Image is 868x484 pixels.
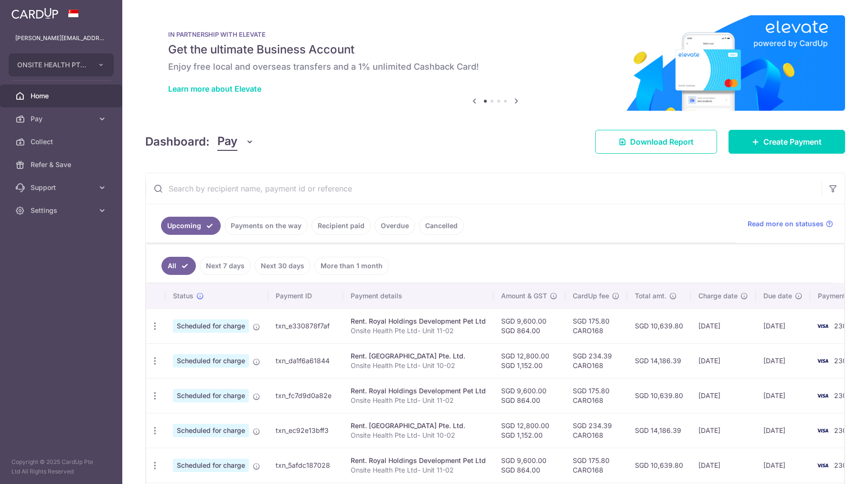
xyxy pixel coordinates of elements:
td: SGD 9,600.00 SGD 864.00 [493,378,565,413]
a: Learn more about Elevate [168,84,261,94]
div: Rent. Royal Holdings Development Pet Ltd [351,386,486,396]
a: Recipient paid [311,217,371,235]
td: SGD 12,800.00 SGD 1,152.00 [493,343,565,378]
img: Bank Card [813,320,832,332]
td: [DATE] [691,308,756,343]
span: Charge date [698,291,738,301]
span: Read more on statuses [748,219,824,229]
span: Create Payment [763,136,822,147]
span: 2309 [834,461,851,469]
img: Bank Card [813,390,832,401]
td: txn_5afdc187028 [268,448,343,483]
td: txn_e330878f7af [268,308,343,343]
td: txn_fc7d9d0a82e [268,378,343,413]
td: SGD 14,186.39 [627,413,691,448]
td: SGD 175.80 CARO168 [565,308,627,343]
span: Total amt. [635,291,666,301]
span: Home [31,91,94,101]
td: SGD 234.39 CARO168 [565,343,627,378]
span: Scheduled for charge [173,319,249,333]
img: Bank Card [813,425,832,436]
td: SGD 12,800.00 SGD 1,152.00 [493,413,565,448]
span: ONSITE HEALTH PTE. LTD. [17,60,88,70]
a: Read more on statuses [748,219,833,229]
span: Settings [31,206,94,215]
span: Due date [763,291,792,301]
a: Payments on the way [225,217,308,235]
td: SGD 175.80 CARO168 [565,378,627,413]
a: Overdue [375,217,415,235]
p: Onsite Health Pte Ltd- Unit 11-02 [351,396,486,405]
td: SGD 14,186.39 [627,343,691,378]
span: 2309 [834,322,851,330]
span: Scheduled for charge [173,354,249,368]
span: Scheduled for charge [173,424,249,437]
p: Onsite Health Pte Ltd- Unit 11-02 [351,465,486,475]
td: txn_da1f6a61844 [268,343,343,378]
td: SGD 10,639.80 [627,308,691,343]
a: Download Report [595,130,717,154]
td: SGD 9,600.00 SGD 864.00 [493,448,565,483]
div: Rent. Royal Holdings Development Pet Ltd [351,316,486,326]
input: Search by recipient name, payment id or reference [146,173,822,204]
td: SGD 175.80 CARO168 [565,448,627,483]
span: 2309 [834,426,851,434]
td: [DATE] [756,413,810,448]
div: Rent. [GEOGRAPHIC_DATA] Pte. Ltd. [351,421,486,431]
span: Amount & GST [501,291,547,301]
td: [DATE] [691,413,756,448]
a: Create Payment [729,130,845,154]
td: txn_ec92e13bff3 [268,413,343,448]
td: [DATE] [691,378,756,413]
img: Bank Card [813,460,832,471]
td: [DATE] [691,448,756,483]
a: Upcoming [161,217,221,235]
span: Download Report [630,136,694,147]
div: Rent. Royal Holdings Development Pet Ltd [351,456,486,465]
span: Support [31,183,94,192]
button: Pay [217,133,254,151]
p: [PERSON_NAME][EMAIL_ADDRESS][PERSON_NAME][DOMAIN_NAME] [15,33,107,43]
span: CardUp fee [573,291,609,301]
td: SGD 234.39 CARO168 [565,413,627,448]
img: Bank Card [813,355,832,367]
td: [DATE] [756,448,810,483]
p: IN PARTNERSHIP WITH ELEVATE [168,31,822,38]
img: CardUp [11,8,58,19]
td: SGD 10,639.80 [627,448,691,483]
td: SGD 10,639.80 [627,378,691,413]
a: Next 30 days [255,257,311,275]
span: 2309 [834,357,851,365]
a: All [161,257,196,275]
span: Scheduled for charge [173,459,249,472]
span: Status [173,291,193,301]
img: Renovation banner [145,15,845,111]
span: 2309 [834,391,851,400]
td: [DATE] [691,343,756,378]
td: [DATE] [756,308,810,343]
a: More than 1 month [314,257,389,275]
h6: Enjoy free local and overseas transfers and a 1% unlimited Cashback Card! [168,61,822,73]
span: Refer & Save [31,160,94,169]
p: Onsite Health Pte Ltd- Unit 11-02 [351,326,486,336]
span: Pay [31,114,94,124]
span: Scheduled for charge [173,389,249,402]
p: Onsite Health Pte Ltd- Unit 10-02 [351,431,486,440]
td: [DATE] [756,378,810,413]
div: Rent. [GEOGRAPHIC_DATA] Pte. Ltd. [351,351,486,361]
th: Payment ID [268,284,343,308]
p: Onsite Health Pte Ltd- Unit 10-02 [351,361,486,370]
span: Collect [31,137,94,147]
h5: Get the ultimate Business Account [168,42,822,57]
a: Next 7 days [200,257,251,275]
button: ONSITE HEALTH PTE. LTD. [9,53,114,76]
a: Cancelled [419,217,464,235]
th: Payment details [343,284,493,308]
td: [DATE] [756,343,810,378]
span: Pay [217,133,237,151]
td: SGD 9,600.00 SGD 864.00 [493,308,565,343]
h4: Dashboard: [145,133,210,150]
